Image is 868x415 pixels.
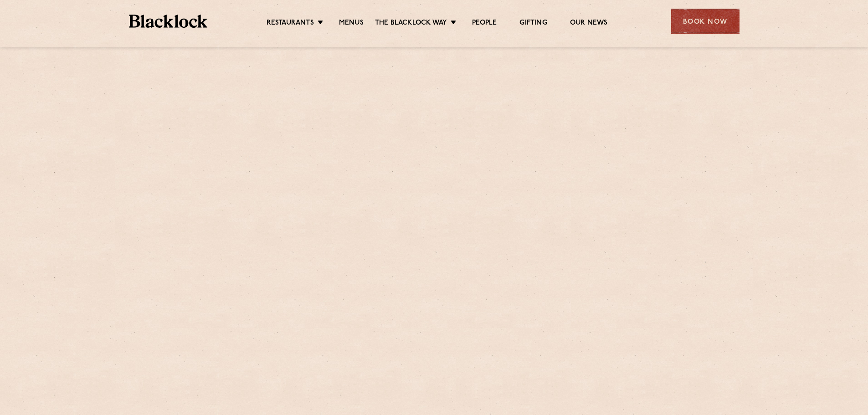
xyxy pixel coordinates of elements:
a: People [472,19,497,29]
a: Our News [570,19,608,29]
img: BL_Textured_Logo-footer-cropped.svg [129,15,208,28]
a: Menus [339,19,364,29]
a: The Blacklock Way [375,19,447,29]
a: Restaurants [267,19,314,29]
div: Book Now [671,9,740,34]
a: Gifting [519,19,547,29]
